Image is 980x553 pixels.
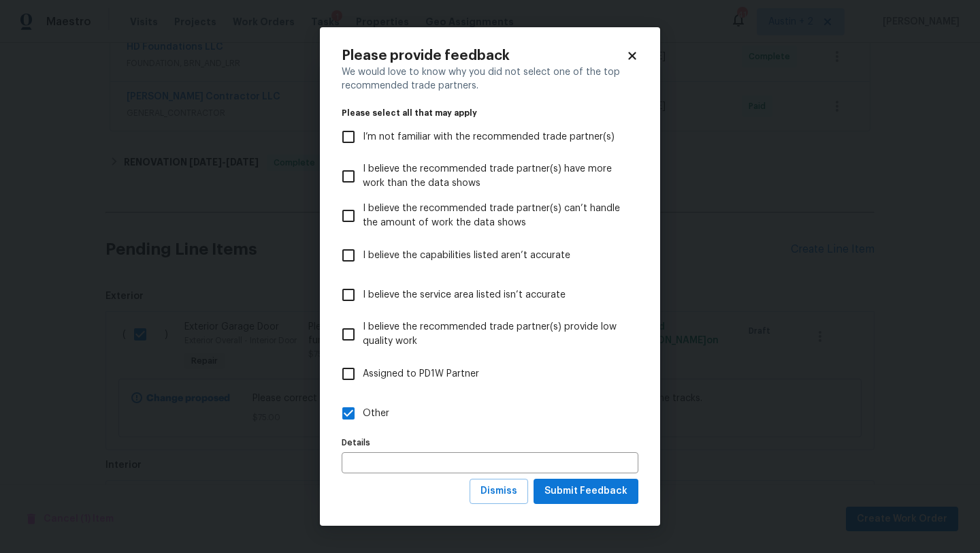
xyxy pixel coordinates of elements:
[534,479,638,504] button: Submit Feedback
[342,65,638,93] div: We would love to know why you did not select one of the top recommended trade partners.
[470,479,528,504] button: Dismiss
[363,320,627,349] span: I believe the recommended trade partner(s) provide low quality work
[363,288,566,302] span: I believe the service area listed isn’t accurate
[342,439,638,447] label: Details
[363,202,627,230] span: I believe the recommended trade partner(s) can’t handle the amount of work the data shows
[480,483,517,500] span: Dismiss
[363,249,570,263] span: I believe the capabilities listed aren’t accurate
[342,49,626,63] h2: Please provide feedback
[363,367,479,381] span: Assigned to PD1W Partner
[363,130,615,144] span: I’m not familiar with the recommended trade partner(s)
[544,483,627,500] span: Submit Feedback
[363,407,389,421] span: Other
[363,162,627,191] span: I believe the recommended trade partner(s) have more work than the data shows
[342,109,638,117] legend: Please select all that may apply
